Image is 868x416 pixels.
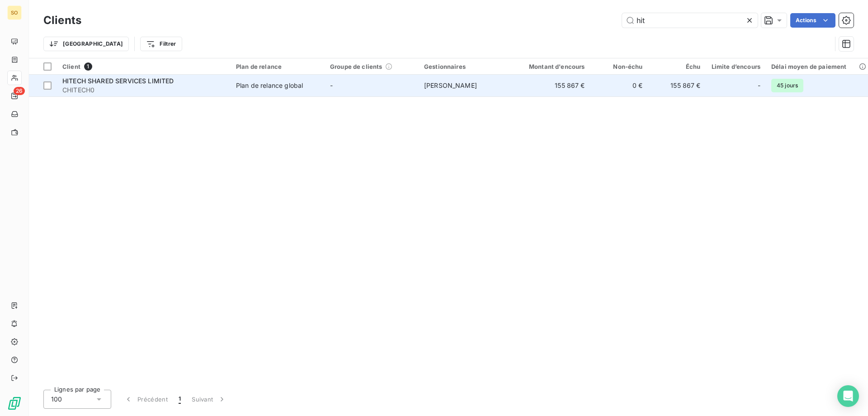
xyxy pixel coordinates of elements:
[14,87,25,95] span: 26
[236,63,319,70] div: Plan de relance
[513,75,590,96] td: 155 867 €
[43,12,81,29] h3: Clients
[186,390,232,409] button: Suivant
[654,63,701,70] div: Échu
[518,63,585,70] div: Montant d'encours
[771,63,868,70] div: Délai moyen de paiement
[173,390,186,409] button: 1
[758,81,760,90] span: -
[330,63,382,70] span: Groupe de clients
[330,81,333,89] span: -
[622,13,758,28] input: Rechercher
[424,63,507,70] div: Gestionnaires
[596,63,643,70] div: Non-échu
[424,81,477,89] span: [PERSON_NAME]
[790,13,835,28] button: Actions
[51,395,62,404] span: 100
[590,75,648,96] td: 0 €
[837,385,859,407] div: Open Intercom Messenger
[179,395,181,404] span: 1
[712,63,760,70] div: Limite d’encours
[84,62,92,71] span: 1
[62,86,225,95] span: CHITECH0
[43,37,129,51] button: [GEOGRAPHIC_DATA]
[7,5,22,20] div: SO
[771,79,803,92] span: 45 jours
[648,75,706,96] td: 155 867 €
[7,396,22,411] img: Logo LeanPay
[118,390,173,409] button: Précédent
[140,37,182,51] button: Filtrer
[62,63,80,70] span: Client
[236,81,303,90] div: Plan de relance global
[62,77,174,85] span: HITECH SHARED SERVICES LIMITED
